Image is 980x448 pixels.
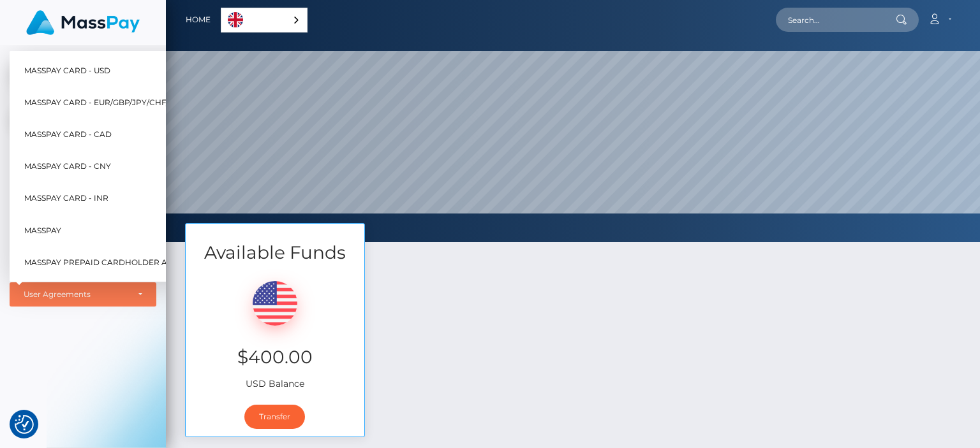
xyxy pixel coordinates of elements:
button: User Agreements [10,282,156,307]
span: MassPay [24,222,61,238]
span: MassPay Card - EUR/GBP/JPY/CHF/AUD [24,94,186,111]
div: Language [221,8,308,33]
div: USD Balance [186,265,364,397]
span: MassPay Card - CAD [24,126,112,143]
span: MassPay Card - CNY [24,158,111,175]
button: Consent Preferences [15,415,34,434]
span: MassPay Card - USD [24,62,110,78]
div: User Agreements [24,289,128,300]
h3: $400.00 [195,345,355,370]
a: Home [186,6,211,33]
img: MassPay [26,10,140,35]
aside: Language selected: English [221,8,308,33]
span: MassPay Prepaid Cardholder Agreement [24,254,212,271]
a: Transfer [244,405,305,429]
h3: Available Funds [186,240,364,265]
img: Revisit consent button [15,415,34,434]
span: MassPay Card - INR [24,190,108,206]
img: USD.png [253,281,297,326]
input: Search... [776,8,896,32]
a: English [221,8,307,32]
